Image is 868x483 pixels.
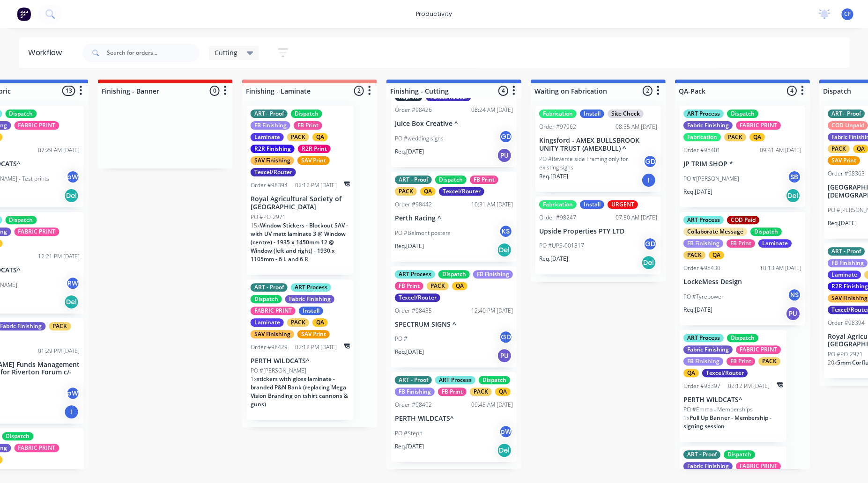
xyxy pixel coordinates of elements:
p: Kingsford - AMEX BULLSBROOK UNITY TRUST (AMEXBULL) ^ [539,137,657,153]
div: ART Process [394,270,435,278]
div: Order #98430 [683,264,720,272]
div: QA [420,187,435,196]
div: Dispatch [478,376,510,384]
div: ART - Proof [827,247,864,256]
div: 12:21 PM [DATE] [38,252,80,261]
p: PO #wedding signs [394,134,443,143]
div: Dispatch [290,110,322,118]
div: Site Check [607,110,643,118]
div: FB Print [293,121,322,130]
div: ART - Proof [683,450,720,459]
div: FB Print [726,357,755,366]
div: Texcel/Router [702,369,747,377]
div: 08:24 AM [DATE] [471,106,512,114]
div: FB Finishing [250,121,290,130]
div: R2R Print [297,145,330,153]
p: Req. [DATE] [394,147,423,156]
div: Order #98429 [250,343,287,351]
span: stickers with gloss laminate - branded P&N Bank (replacing Mega Vision Branding on tshirt cannons... [250,375,348,408]
div: ART - Proof [250,110,287,118]
p: SPECTRUM SIGNS ^ [394,321,512,329]
p: Req. [DATE] [394,442,423,451]
span: Pull Up Banner - Membership - signing session [683,414,771,430]
p: Req. [DATE] [683,306,712,314]
div: 02:12 PM [DATE] [727,382,769,390]
div: FABRIC PRINT [735,345,780,354]
div: 07:50 AM [DATE] [615,213,657,222]
div: ART ProcessDispatchFabric FinishingFABRIC PRINTFabricationPACKQAOrder #9840109:41 AM [DATE]JP TRI... [679,106,805,207]
div: FB Finishing [394,388,434,396]
div: Del [641,255,656,270]
div: Fabric Finishing [683,462,732,470]
input: Search for orders... [107,44,200,62]
div: 10:31 AM [DATE] [471,200,512,209]
div: QA [312,318,327,327]
div: Order #98442 [394,200,431,209]
p: PERTH WILDCATS^ [250,357,349,365]
div: PACK [426,282,448,290]
div: 09:45 AM [DATE] [471,401,512,409]
div: Texcel/Router [250,168,296,176]
div: FB Print [469,176,498,184]
div: Order #98401 [683,146,720,154]
p: PO #Belmont posters [394,229,450,237]
div: ART Process [290,283,331,292]
div: 02:12 PM [DATE] [295,181,336,190]
div: ART Process [683,216,723,224]
div: FABRIC PRINT [14,227,59,236]
p: PERTH WILDCATS^ [394,415,512,423]
div: FB Finishing [827,259,867,267]
div: ART - ProofDispatchFB PrintPACKQATexcel/RouterOrder #9844210:31 AM [DATE]Perth Racing ^PO #Belmon... [391,172,516,262]
div: ART - Proof [394,176,431,184]
span: 1 x [250,375,256,383]
div: PACK [758,357,780,366]
p: Upside Properties PTY LTD [539,227,657,235]
div: Fabrication [539,200,576,209]
div: ART - Proof [827,110,864,118]
div: PACK [49,322,71,330]
div: Dispatch [723,450,755,459]
div: Fabric Finishing [683,121,732,130]
div: SAV Print [827,156,860,165]
div: PACK [287,133,309,141]
div: Fabric Finishing [285,295,334,303]
div: ART ProcessDispatchFB FinishingFB PrintPACKQATexcel/RouterOrder #9843512:40 PM [DATE]SPECTRUM SIG... [391,266,516,368]
p: JP TRIM SHOP * [683,160,801,168]
div: 08:35 AM [DATE] [615,123,657,131]
div: COD Paid [727,216,759,224]
div: QA [708,251,724,259]
div: Laminate [250,133,283,141]
div: PACK [394,187,416,196]
div: FB Print [438,388,466,396]
p: Req. [DATE] [394,348,423,356]
div: Dispatch [727,110,758,118]
div: I [641,173,656,188]
div: Collaborate Message [683,227,747,236]
div: Laminate [827,271,861,279]
div: ART ProcessCOD PaidCollaborate MessageDispatchFB FinishingFB PrintLaminatePACKQAOrder #9843010:13... [679,212,805,325]
div: Order #98394 [827,319,864,327]
div: 02:12 PM [DATE] [295,343,336,351]
div: ART Process [435,376,475,384]
div: Del [497,242,512,257]
div: Dispatch [250,295,282,303]
div: QA [495,388,510,396]
div: QA [312,133,327,141]
div: ART - Proof [394,376,431,384]
div: Install [579,200,604,209]
div: Dispatch [727,334,758,342]
div: FB Finishing [473,270,512,278]
div: ART Process [683,334,723,342]
div: Del [785,188,800,203]
div: FABRIC PRINT [735,121,780,130]
div: Del [497,443,512,458]
p: Req. [DATE] [539,172,568,181]
div: Dispatch [750,227,781,236]
p: PO #UPS-001817 [539,241,584,250]
p: PO #PO-2971 [827,350,862,359]
div: PACK [287,318,309,327]
div: FABRIC PRINT [14,121,59,130]
div: productivity [411,7,457,21]
div: pW [498,424,512,439]
div: FabricationInstallSite CheckOrder #9796208:35 AM [DATE]Kingsford - AMEX BULLSBROOK UNITY TRUST (A... [535,106,660,192]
